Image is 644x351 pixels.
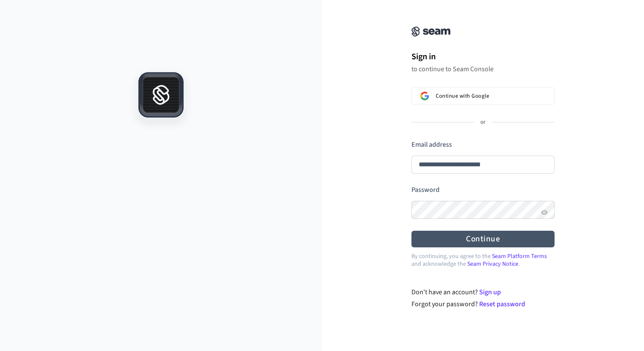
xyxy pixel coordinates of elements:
button: Show password [539,207,549,218]
div: Forgot your password? [411,299,555,309]
a: Sign up [479,287,501,297]
p: or [480,119,486,126]
label: Password [411,185,440,194]
h1: Sign in [411,50,555,63]
a: Seam Platform Terms [492,252,547,261]
img: Seam Console [411,26,451,37]
p: to continue to Seam Console [411,65,555,73]
button: Sign in with GoogleContinue with Google [411,87,555,105]
label: Email address [411,140,452,149]
img: Sign in with Google [420,92,429,100]
a: Reset password [479,299,525,309]
button: Continue [411,231,555,247]
a: Seam Privacy Notice [467,260,518,268]
span: Continue with Google [436,93,489,99]
p: By continuing, you agree to the and acknowledge the . [411,252,555,268]
div: Don't have an account? [411,287,555,297]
